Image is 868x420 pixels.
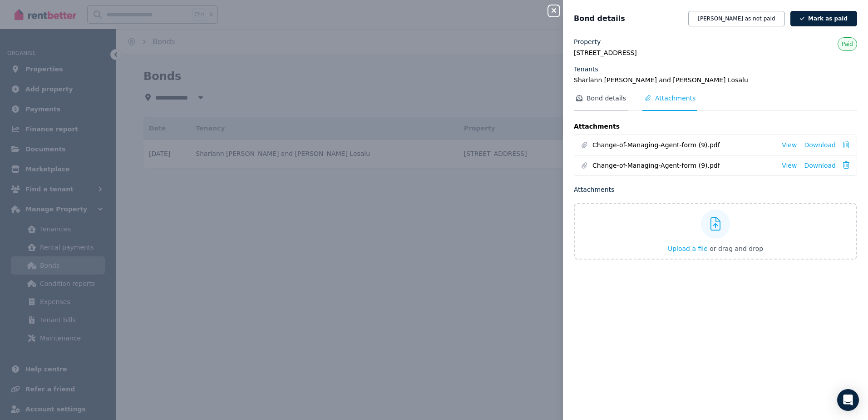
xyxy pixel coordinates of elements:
span: or drag and drop [710,245,763,252]
span: Paid [842,40,853,48]
button: Mark as paid [790,11,857,26]
span: Bond details [587,94,626,103]
span: Change-of-Managing-Agent-form (9).pdf [592,161,774,170]
span: Upload a file [668,245,708,252]
nav: Tabs [574,94,857,111]
label: Property [574,37,601,46]
div: Open Intercom Messenger [837,389,859,411]
legend: [STREET_ADDRESS] [574,48,857,57]
p: Attachments [574,122,857,131]
label: Tenants [574,65,598,74]
a: View [782,161,797,170]
a: Download [804,161,836,170]
legend: Sharlann [PERSON_NAME] and [PERSON_NAME] Losalu [574,75,857,85]
button: Upload a file or drag and drop [668,244,763,253]
p: Attachments [574,185,857,194]
span: Attachments [655,94,695,103]
span: Change-of-Managing-Agent-form (9).pdf [592,140,774,150]
a: View [782,140,797,150]
a: Download [804,140,836,150]
span: Bond details [574,13,625,24]
button: [PERSON_NAME] as not paid [688,11,784,26]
